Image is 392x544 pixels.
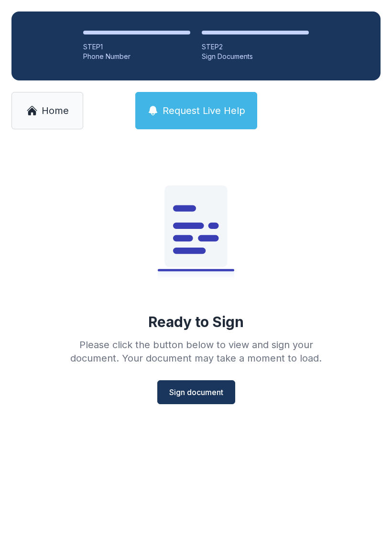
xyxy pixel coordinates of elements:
[58,338,334,365] div: Please click the button below to view and sign your document. Your document may take a moment to ...
[202,52,309,61] div: Sign Documents
[202,42,309,52] div: STEP 2
[163,104,245,117] span: Request Live Help
[42,104,69,117] span: Home
[83,52,190,61] div: Phone Number
[148,313,244,330] div: Ready to Sign
[169,386,223,398] span: Sign document
[83,42,190,52] div: STEP 1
